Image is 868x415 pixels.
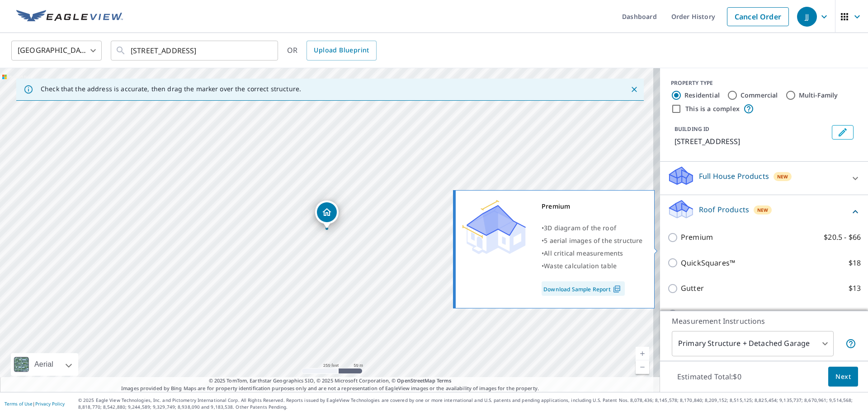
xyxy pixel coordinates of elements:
a: Terms of Use [5,401,33,407]
div: PROPERTY TYPE [671,79,857,87]
p: Full House Products [699,171,769,182]
a: Privacy Policy [35,401,65,407]
img: Premium [462,200,526,254]
div: • [542,222,643,234]
input: Search by address or latitude-longitude [131,38,259,63]
span: New [757,206,769,214]
label: Commercial [741,91,778,100]
div: [GEOGRAPHIC_DATA] [11,38,102,63]
div: • [542,260,643,272]
div: Full House ProductsNew [667,165,861,191]
p: Check that the address is accurate, then drag the marker over the correct structure. [41,85,301,93]
p: Estimated Total: $0 [670,367,749,387]
button: Close [628,84,640,95]
img: Pdf Icon [611,285,623,293]
p: Measurement Instructions [672,316,856,326]
a: Current Level 17, Zoom In [636,347,649,360]
span: 5 aerial images of the structure [544,236,642,245]
p: $18 [849,257,861,269]
span: Upload Blueprint [314,45,369,56]
a: OpenStreetMap [397,377,435,384]
label: This is a complex [685,104,740,113]
div: JJ [797,7,817,27]
button: Edit building 1 [832,125,854,140]
div: Dropped pin, building 1, Residential property, 805 Walnut Forest Ct Chesapeake, VA 23322 [315,201,339,228]
span: 3D diagram of the roof [544,224,616,232]
div: Aerial [32,353,56,376]
a: Current Level 17, Zoom Out [636,360,649,374]
p: [STREET_ADDRESS] [675,136,828,147]
div: OR [287,41,377,61]
span: Your report will include the primary structure and a detached garage if one exists. [845,338,856,349]
p: Gutter [681,283,704,294]
span: Waste calculation table [544,261,617,270]
label: Residential [684,91,720,100]
button: Next [828,367,858,387]
div: • [542,234,643,247]
p: Bid Perfect™ [681,308,725,320]
p: $13 [849,283,861,294]
label: Multi-Family [799,91,838,100]
div: Roof ProductsNew [667,199,861,224]
p: Premium [681,232,713,243]
img: EV Logo [16,10,123,23]
div: Premium [542,200,643,213]
p: $18 [849,308,861,320]
span: Next [835,371,851,382]
span: All critical measurements [544,249,623,257]
a: Download Sample Report [542,281,625,296]
span: © 2025 TomTom, Earthstar Geographics SIO, © 2025 Microsoft Corporation, © [209,377,452,385]
p: Roof Products [699,204,749,215]
div: Primary Structure + Detached Garage [672,331,834,356]
a: Cancel Order [727,7,789,26]
div: • [542,247,643,260]
p: QuickSquares™ [681,257,735,269]
div: Aerial [11,353,78,376]
p: | [5,401,65,406]
a: Terms [437,377,452,384]
a: Upload Blueprint [307,41,376,61]
p: BUILDING ID [675,125,709,133]
p: © 2025 Eagle View Technologies, Inc. and Pictometry International Corp. All Rights Reserved. Repo... [78,397,863,410]
p: $20.5 - $66 [824,232,861,243]
span: New [777,173,788,180]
